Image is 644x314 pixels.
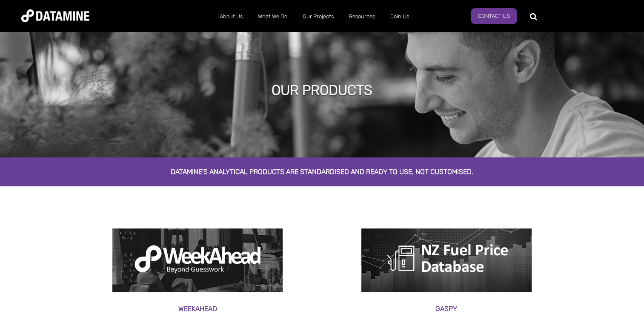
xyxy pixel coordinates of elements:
[383,6,417,28] a: Join Us
[471,8,517,24] a: Contact Us
[212,6,250,28] a: About Us
[361,228,532,292] img: NZ fuel price logo of petrol pump, Gaspy product page1
[341,6,383,28] a: Resources
[21,9,89,22] img: Datamine
[250,6,295,28] a: What We Do
[295,6,341,28] a: Our Projects
[272,81,372,100] h1: our products
[80,188,121,196] span: Product page
[80,168,565,176] h2: Datamine's analytical products are standardised and ready to use, not customised.
[112,228,283,292] img: weekahead product page2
